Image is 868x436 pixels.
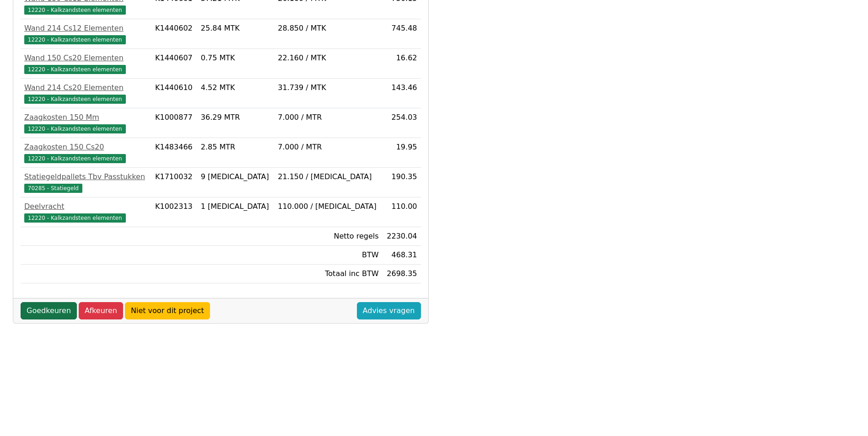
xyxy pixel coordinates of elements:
td: 19.95 [383,138,421,168]
div: 0.75 MTK [201,53,270,64]
a: Goedkeuren [21,302,77,319]
span: 12220 - Kalkzandsteen elementen [24,5,126,15]
div: 25.84 MTK [201,23,270,34]
div: Zaagkosten 150 Mm [24,112,148,123]
span: 12220 - Kalkzandsteen elementen [24,154,126,163]
span: 12220 - Kalkzandsteen elementen [24,124,126,133]
div: 31.739 / MTK [278,82,378,93]
td: K1440602 [151,19,197,49]
a: Wand 214 Cs12 Elementen12220 - Kalkzandsteen elementen [24,23,148,45]
span: 12220 - Kalkzandsteen elementen [24,95,126,104]
div: 7.000 / MTR [278,142,378,153]
a: Advies vragen [357,302,421,319]
td: K1000877 [151,108,197,138]
div: Wand 214 Cs20 Elementen [24,82,148,93]
div: 28.850 / MTK [278,23,378,34]
td: 143.46 [383,79,421,108]
td: 2698.35 [383,265,421,283]
div: Statiegeldpallets Tbv Passtukken [24,171,148,182]
td: 110.00 [383,197,421,227]
td: K1440607 [151,49,197,79]
div: Deelvracht [24,201,148,212]
span: 70285 - Statiegeld [24,184,82,193]
span: 12220 - Kalkzandsteen elementen [24,213,126,223]
a: Zaagkosten 150 Mm12220 - Kalkzandsteen elementen [24,112,148,134]
a: Wand 150 Cs20 Elementen12220 - Kalkzandsteen elementen [24,53,148,74]
a: Afkeuren [79,302,123,319]
div: 7.000 / MTR [278,112,378,123]
a: Deelvracht12220 - Kalkzandsteen elementen [24,201,148,223]
td: BTW [274,246,382,265]
span: 12220 - Kalkzandsteen elementen [24,35,126,44]
td: 254.03 [383,108,421,138]
div: 110.000 / [MEDICAL_DATA] [278,201,378,212]
div: Wand 150 Cs20 Elementen [24,53,148,64]
div: 1 [MEDICAL_DATA] [201,201,270,212]
td: 2230.04 [383,227,421,246]
td: K1440610 [151,79,197,108]
div: 2.85 MTR [201,142,270,153]
td: Netto regels [274,227,382,246]
div: 9 [MEDICAL_DATA] [201,171,270,182]
a: Niet voor dit project [125,302,210,319]
div: Wand 214 Cs12 Elementen [24,23,148,34]
div: 4.52 MTK [201,82,270,93]
span: 12220 - Kalkzandsteen elementen [24,65,126,74]
div: 21.150 / [MEDICAL_DATA] [278,171,378,182]
td: 468.31 [383,246,421,265]
td: 16.62 [383,49,421,79]
a: Statiegeldpallets Tbv Passtukken70285 - Statiegeld [24,171,148,193]
td: 745.48 [383,19,421,49]
td: K1483466 [151,138,197,168]
div: Zaagkosten 150 Cs20 [24,142,148,153]
td: K1710032 [151,168,197,197]
td: K1002313 [151,197,197,227]
td: Totaal inc BTW [274,265,382,283]
div: 22.160 / MTK [278,53,378,64]
a: Wand 214 Cs20 Elementen12220 - Kalkzandsteen elementen [24,82,148,104]
td: 190.35 [383,168,421,197]
a: Zaagkosten 150 Cs2012220 - Kalkzandsteen elementen [24,142,148,164]
div: 36.29 MTR [201,112,270,123]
